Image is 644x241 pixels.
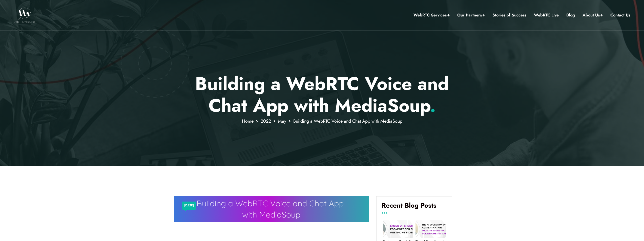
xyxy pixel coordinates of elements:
[583,12,603,18] a: About Us
[242,118,254,124] a: Home
[293,118,402,124] span: Building a WebRTC Voice and Chat App with MediaSoup
[492,12,526,18] a: Stories of Success
[382,202,447,213] h4: Recent Blog Posts
[430,92,436,119] span: .
[184,202,194,209] a: [DATE]
[278,118,286,124] a: May
[261,118,271,124] a: 2022
[457,12,485,18] a: Our Partners
[174,73,470,117] p: Building a WebRTC Voice and Chat App with MediaSoup
[566,12,575,18] a: Blog
[413,12,450,18] a: WebRTC Services
[14,8,35,23] img: WebRTC.ventures
[610,12,630,18] a: Contact Us
[534,12,559,18] a: WebRTC Live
